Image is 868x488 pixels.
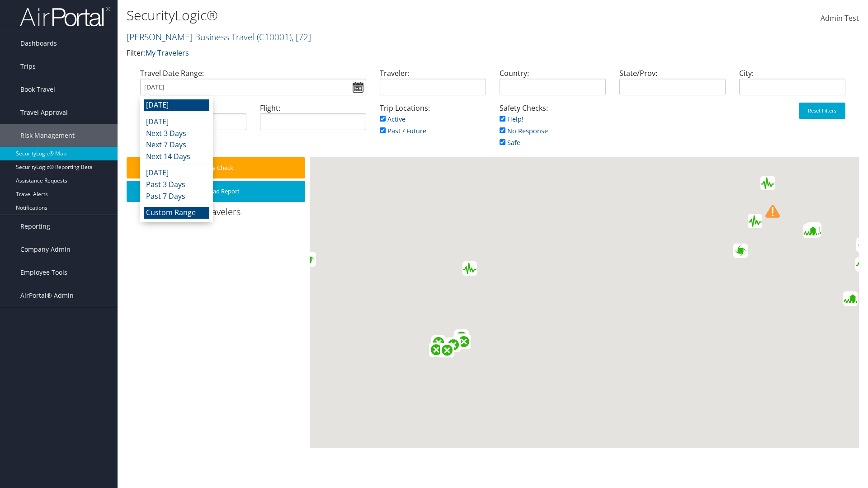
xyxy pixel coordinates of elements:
a: My Travelers [146,48,189,58]
div: Green forest fire alert in Brazil [453,333,468,348]
div: Air/Hotel/Rail: [133,103,253,137]
div: Travel Date Range: [133,68,373,103]
div: Green flood alert in Nepal [803,224,818,238]
img: airportal-logo.png [20,6,110,27]
a: Active [380,115,406,123]
span: Book Travel [20,78,55,101]
p: Filter: [127,47,615,59]
div: Green earthquake alert (Magnitude 4.9M, Depth:10km) in Afghanistan 05/10/2025 13:29 UTC, 2.4 mill... [748,214,762,228]
span: Company Admin [20,238,71,261]
li: [DATE] [144,99,209,111]
div: Green forest fire alert in Brazil [429,343,443,357]
a: Past / Future [380,127,426,135]
div: City: [732,68,852,103]
span: Trips [20,55,36,78]
span: Dashboards [20,32,57,55]
div: Orange flood alert in India [805,223,819,238]
a: Admin Test [821,5,859,33]
div: Green earthquake alert (Magnitude 5.4M, Depth:10km) in Kyrgyzstan 05/10/2025 20:28 UTC, 1 thousan... [760,176,775,190]
li: Next 14 Days [144,151,209,163]
button: Safety Check [127,157,305,178]
div: Traveler: [373,68,493,103]
h1: SecurityLogic® [127,6,615,25]
span: Admin Test [821,13,859,23]
div: Trip Locations: [373,103,493,145]
span: Risk Management [20,124,75,147]
li: Next 7 Days [144,139,209,151]
li: Custom Range [144,207,209,219]
button: Download Report [127,181,305,202]
div: Green earthquake alert (Magnitude 5M, Depth:10km) in Northern Mid-Atlantic Ridge 06/10/2025 05:10... [462,261,477,276]
div: Country: [493,68,613,103]
span: ( C10001 ) [257,31,292,43]
div: Green forest fire alert in Brazil [457,334,471,349]
li: Past 7 Days [144,191,209,202]
span: Travel Approval [20,101,68,124]
button: Reset Filters [799,103,845,119]
span: AirPortal® Admin [20,284,74,307]
span: , [ 72 ] [292,31,311,43]
div: 0 Travelers [127,206,310,223]
a: Help! [500,115,524,123]
li: [DATE] [144,116,209,128]
div: Flight: [253,103,373,137]
a: No Response [500,127,548,135]
a: Safe [500,138,520,147]
li: [DATE] [144,167,209,179]
div: Green forest fire alert in Brazil [446,338,461,352]
li: Past 3 Days [144,179,209,191]
div: Green forest fire alert in Brazil [431,335,446,350]
div: Green alert for tropical cyclone PRISCILLA-25. Population affected by Category 1 (120 km/h) wind ... [302,252,316,267]
div: Green alert for tropical cyclone SHAKHTI-25. Population affected by Category 1 (120 km/h) wind sp... [733,244,748,258]
span: Employee Tools [20,261,67,284]
div: Green forest fire alert in Brazil [454,330,469,344]
div: Green flood alert in Malaysia [843,291,858,306]
div: Green forest fire alert in Brazil [440,343,454,357]
div: Green flood alert in Bhutan [807,222,821,237]
li: Next 3 Days [144,128,209,140]
span: Reporting [20,215,50,238]
div: Safety Checks: [493,103,613,157]
a: [PERSON_NAME] Business Travel [127,31,311,43]
div: State/Prov: [613,68,732,103]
